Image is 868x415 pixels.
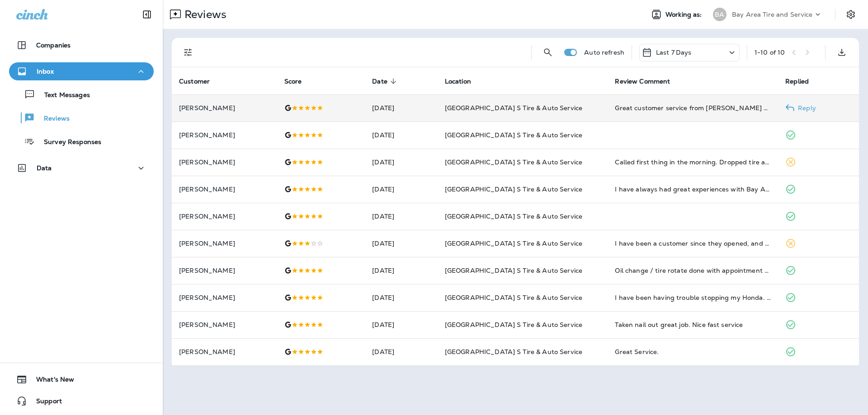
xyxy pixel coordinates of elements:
[179,294,270,301] p: [PERSON_NAME]
[37,68,54,75] p: Inbox
[445,348,582,356] span: [GEOGRAPHIC_DATA] S Tire & Auto Service
[179,77,222,85] span: Customer
[732,11,813,18] p: Bay Area Tire and Service
[584,49,624,56] p: Auto refresh
[445,104,582,112] span: [GEOGRAPHIC_DATA] S Tire & Auto Service
[539,43,557,61] button: Search Reviews
[372,77,399,85] span: Date
[365,149,437,176] td: [DATE]
[9,85,154,104] button: Text Messages
[181,8,226,21] p: Reviews
[179,267,270,274] p: [PERSON_NAME]
[794,104,816,112] p: Reply
[9,36,154,54] button: Companies
[37,164,52,172] p: Data
[9,108,154,127] button: Reviews
[179,213,270,220] p: [PERSON_NAME]
[35,115,70,123] p: Reviews
[615,78,670,85] span: Review Comment
[615,103,771,112] div: Great customer service from Rick and fast and excellent service from automotive technician.
[445,266,582,275] span: [GEOGRAPHIC_DATA] S Tire & Auto Service
[445,185,582,193] span: [GEOGRAPHIC_DATA] S Tire & Auto Service
[365,94,437,121] td: [DATE]
[27,397,62,408] span: Support
[365,176,437,203] td: [DATE]
[615,347,771,356] div: Great Service.
[9,132,154,151] button: Survey Responses
[179,348,270,355] p: [PERSON_NAME]
[445,158,582,166] span: [GEOGRAPHIC_DATA] S Tire & Auto Service
[656,49,692,56] p: Last 7 Days
[9,159,154,177] button: Data
[445,321,582,329] span: [GEOGRAPHIC_DATA] S Tire & Auto Service
[134,5,160,23] button: Collapse Sidebar
[365,257,437,284] td: [DATE]
[843,6,859,23] button: Settings
[445,77,483,85] span: Location
[365,121,437,149] td: [DATE]
[615,77,682,85] span: Review Comment
[833,43,851,61] button: Export as CSV
[445,212,582,220] span: [GEOGRAPHIC_DATA] S Tire & Auto Service
[615,293,771,302] div: I have been having trouble stopping my Honda. Everyone said it was my imagination. First time in ...
[9,62,154,80] button: Inbox
[785,78,809,85] span: Replied
[365,230,437,257] td: [DATE]
[365,203,437,230] td: [DATE]
[9,392,154,410] button: Support
[615,320,771,329] div: Taken nail out great job. Nice fast service
[713,8,726,21] div: BA
[284,77,314,85] span: Score
[179,321,270,328] p: [PERSON_NAME]
[445,294,582,302] span: [GEOGRAPHIC_DATA] S Tire & Auto Service
[179,131,270,139] p: [PERSON_NAME]
[35,138,101,147] p: Survey Responses
[365,284,437,311] td: [DATE]
[284,78,302,85] span: Score
[615,239,771,248] div: I have been a customer since they opened, and have never had anything but great things to say abo...
[615,185,771,194] div: I have always had great experiences with Bay Area Tire. I bought my tires here. They did an excel...
[27,376,74,387] span: What's New
[755,49,785,56] div: 1 - 10 of 10
[445,131,582,139] span: [GEOGRAPHIC_DATA] S Tire & Auto Service
[179,104,270,112] p: [PERSON_NAME]
[445,239,582,247] span: [GEOGRAPHIC_DATA] S Tire & Auto Service
[615,158,771,167] div: Called first thing in the morning. Dropped tire and tube off and waited for a call. Excellent ser...
[35,91,90,100] p: Text Messages
[372,78,387,85] span: Date
[785,77,821,85] span: Replied
[445,78,471,85] span: Location
[179,78,210,85] span: Customer
[9,370,154,388] button: What's New
[36,42,71,49] p: Companies
[179,43,197,61] button: Filters
[615,266,771,275] div: Oil change / tire rotate done with appointment timely. Very pleasant staff.
[179,159,270,166] p: [PERSON_NAME]
[179,240,270,247] p: [PERSON_NAME]
[179,186,270,193] p: [PERSON_NAME]
[365,338,437,365] td: [DATE]
[365,311,437,338] td: [DATE]
[665,11,704,19] span: Working as:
